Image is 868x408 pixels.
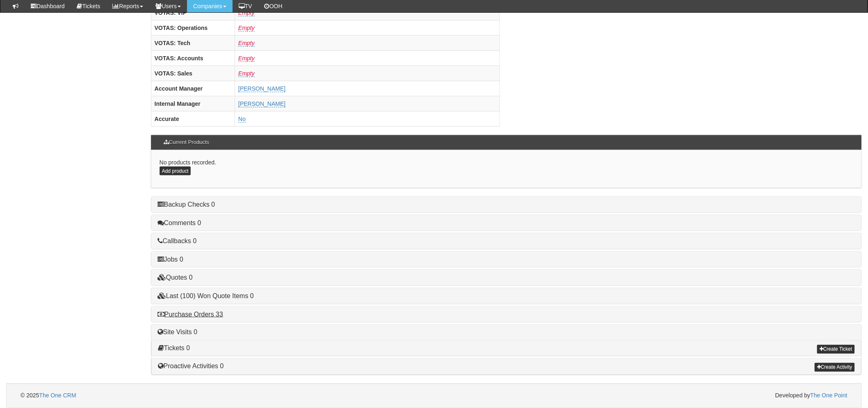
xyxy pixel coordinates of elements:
a: Proactive Activities 0 [158,363,224,370]
th: Account Manager [151,81,235,96]
a: Comments 0 [158,219,201,226]
a: Empty [238,9,255,16]
a: [PERSON_NAME] [238,100,286,107]
a: No [238,116,246,123]
th: Internal Manager [151,96,235,112]
a: Create Ticket [817,345,855,354]
a: Purchase Orders 33 [158,311,223,318]
a: The One CRM [39,392,76,399]
a: Backup Checks 0 [158,201,215,208]
th: VOTAS: Tech [151,36,235,51]
div: No products recorded. [151,150,862,188]
a: Empty [238,25,255,32]
span: © 2025 [21,392,76,399]
th: VOTAS: VIP [151,5,235,21]
h3: Current Products [160,135,213,149]
a: Jobs 0 [158,256,183,263]
a: Quotes 0 [158,274,193,281]
th: Accurate [151,112,235,127]
th: VOTAS: Sales [151,66,235,81]
a: Tickets 0 [158,345,190,352]
a: [PERSON_NAME] [238,85,286,92]
a: Callbacks 0 [158,237,197,244]
a: Add product [160,166,191,176]
a: Site Visits 0 [158,329,197,336]
th: VOTAS: Operations [151,21,235,36]
span: Developed by [775,392,847,400]
th: VOTAS: Accounts [151,51,235,66]
a: Empty [238,40,255,47]
a: Empty [238,55,255,62]
a: Empty [238,70,255,77]
a: The One Point [811,392,847,399]
a: Create Activity [815,363,855,372]
a: Last (100) Won Quote Items 0 [158,292,254,299]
